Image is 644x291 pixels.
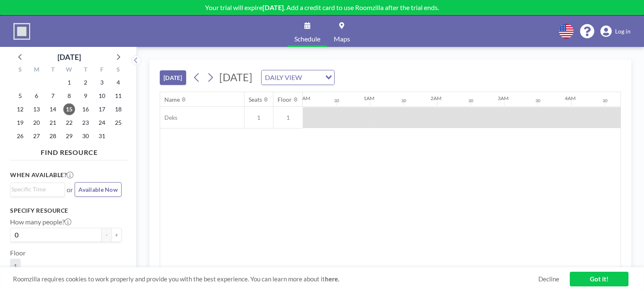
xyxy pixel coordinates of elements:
div: Floor [278,96,292,103]
span: or [67,185,73,194]
button: Available Now [75,182,122,197]
span: Friday, October 3, 2025 [96,77,108,88]
span: Wednesday, October 22, 2025 [63,117,75,129]
span: Thursday, October 23, 2025 [80,117,91,129]
div: Name [164,96,180,103]
span: Wednesday, October 29, 2025 [63,130,75,142]
div: 12AM [296,95,310,101]
div: 30 [602,98,608,103]
a: Decline [538,275,559,283]
span: Friday, October 17, 2025 [96,103,108,115]
span: Maps [334,36,350,42]
span: Thursday, October 30, 2025 [80,130,91,142]
div: 30 [401,98,406,103]
div: T [77,65,93,76]
div: 30 [535,98,540,103]
div: S [110,65,126,76]
span: Deks [160,114,177,121]
label: Floor [10,249,26,257]
span: Tuesday, October 21, 2025 [47,117,59,129]
div: T [45,65,61,76]
span: 1 [244,114,273,121]
span: Wednesday, October 1, 2025 [63,77,75,88]
div: 3AM [498,95,509,101]
b: [DATE] [262,3,284,11]
span: Friday, October 10, 2025 [96,90,108,102]
span: Thursday, October 2, 2025 [80,77,91,88]
div: M [29,65,45,76]
span: Log in [615,28,631,35]
span: Monday, October 20, 2025 [31,117,42,129]
a: Schedule [288,15,327,47]
h4: FIND RESOURCE [10,145,128,157]
div: 30 [334,98,339,103]
button: + [112,228,122,242]
span: Tuesday, October 14, 2025 [47,103,59,115]
input: Search for option [304,72,320,83]
div: F [93,65,110,76]
span: Thursday, October 9, 2025 [80,90,91,102]
span: Roomzilla requires cookies to work properly and provide you with the best experience. You can lea... [13,275,538,283]
div: 2AM [431,95,441,101]
span: Monday, October 6, 2025 [31,90,42,102]
span: 1 [13,262,17,270]
a: Maps [327,15,357,47]
span: Saturday, October 25, 2025 [112,117,124,129]
span: Saturday, October 18, 2025 [112,103,124,115]
span: Sunday, October 26, 2025 [14,130,26,142]
div: 30 [468,98,473,103]
span: Tuesday, October 28, 2025 [47,130,59,142]
button: [DATE] [160,70,186,85]
span: Tuesday, October 7, 2025 [47,90,59,102]
label: How many people? [10,218,71,226]
div: [DATE] [57,51,81,63]
div: 4AM [565,95,576,101]
div: Seats [249,96,262,103]
a: Got it! [570,272,628,286]
h3: Specify resource [10,207,122,214]
span: Sunday, October 5, 2025 [14,90,26,102]
span: Friday, October 24, 2025 [96,117,108,129]
div: 1AM [364,95,374,101]
div: Search for option [262,70,334,85]
span: Thursday, October 16, 2025 [80,103,91,115]
span: Monday, October 27, 2025 [31,130,42,142]
span: Available Now [78,186,118,193]
a: here. [325,275,339,283]
span: Wednesday, October 15, 2025 [63,103,75,115]
span: Monday, October 13, 2025 [31,103,42,115]
span: Sunday, October 19, 2025 [14,117,26,129]
a: Log in [600,26,631,37]
span: Saturday, October 4, 2025 [112,77,124,88]
span: Sunday, October 12, 2025 [14,103,26,115]
input: Search for option [11,185,60,194]
img: organization-logo [13,23,30,40]
div: Search for option [10,183,65,196]
span: 1 [273,114,303,121]
span: DAILY VIEW [263,72,304,83]
span: Wednesday, October 8, 2025 [63,90,75,102]
div: W [61,65,78,76]
div: S [12,65,29,76]
span: [DATE] [219,71,252,83]
span: Saturday, October 11, 2025 [112,90,124,102]
span: Schedule [294,36,320,42]
span: Friday, October 31, 2025 [96,130,108,142]
button: - [101,228,112,242]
